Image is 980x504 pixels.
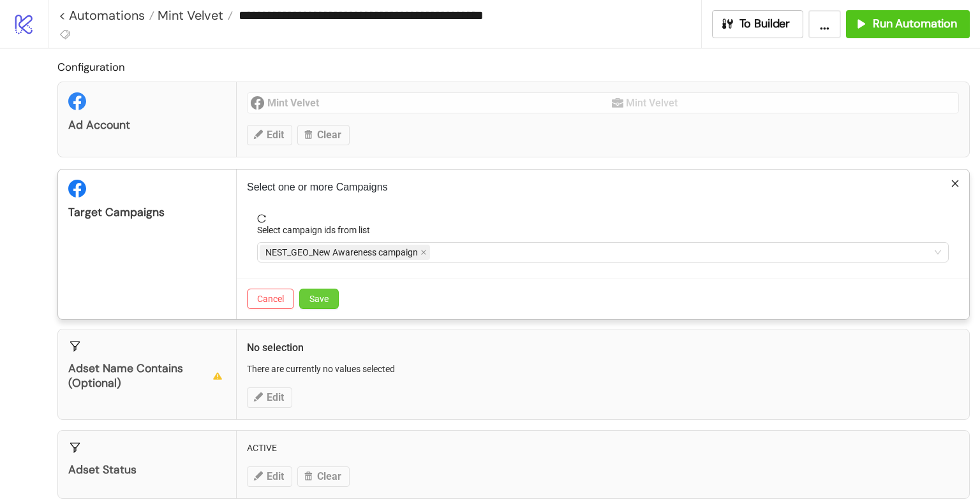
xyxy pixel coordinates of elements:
span: Mint Velvet [154,7,223,24]
span: To Builder [739,17,791,31]
p: Select one or more Campaigns [247,180,959,195]
label: Select campaign ids from list [257,223,378,237]
span: NEST_GEO_New Awareness campaign [260,245,430,260]
button: Save [299,289,339,309]
button: ... [808,10,841,38]
span: Save [309,294,329,304]
button: Run Automation [846,10,970,38]
a: < Automations [59,9,154,22]
button: Cancel [247,289,294,309]
span: NEST_GEO_New Awareness campaign [265,245,418,259]
span: reload [257,214,949,223]
button: To Builder [712,10,804,38]
span: Cancel [257,294,284,304]
span: close [951,179,960,188]
span: close [420,249,427,256]
h2: Configuration [57,59,970,75]
span: Run Automation [873,17,957,31]
a: Mint Velvet [154,9,233,22]
div: Target Campaigns [68,205,226,220]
